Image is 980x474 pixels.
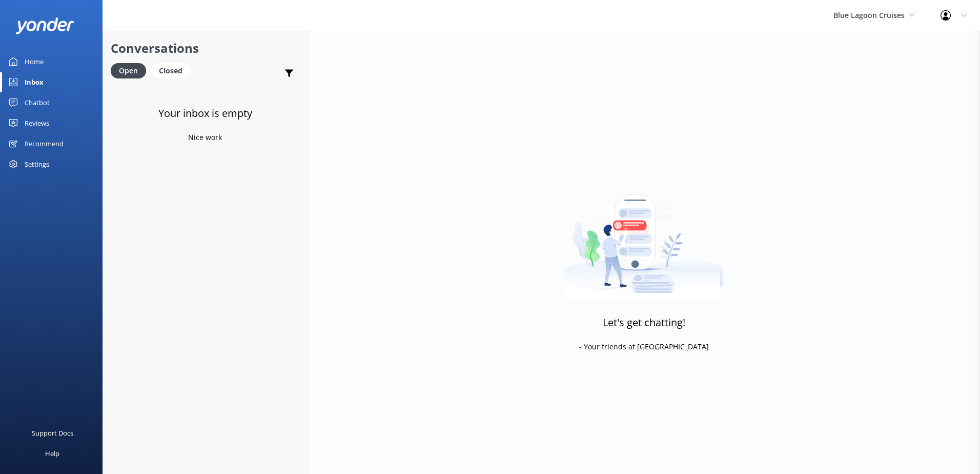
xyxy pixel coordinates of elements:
[833,10,905,20] span: Blue Lagoon Cruises
[111,65,151,76] a: Open
[579,341,709,352] p: - Your friends at [GEOGRAPHIC_DATA]
[111,38,299,58] h2: Conversations
[188,132,222,143] p: Nice work
[25,72,44,92] div: Inbox
[25,92,50,113] div: Chatbot
[111,63,146,78] div: Open
[25,113,49,133] div: Reviews
[15,17,74,34] img: yonder-white-logo.png
[45,443,59,464] div: Help
[25,133,64,154] div: Recommend
[158,105,252,122] h3: Your inbox is empty
[25,51,44,72] div: Home
[25,154,49,174] div: Settings
[565,173,723,301] img: artwork of a man stealing a conversation from at giant smartphone
[603,314,685,331] h3: Let's get chatting!
[151,63,190,78] div: Closed
[32,423,73,443] div: Support Docs
[151,65,195,76] a: Closed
